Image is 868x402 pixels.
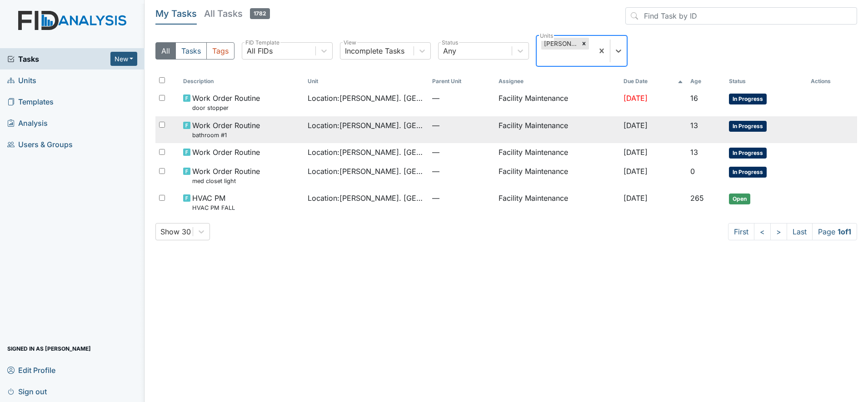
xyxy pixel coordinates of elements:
td: Facility Maintenance [495,189,619,216]
a: First [728,223,754,240]
a: Tasks [7,54,110,65]
div: Type filter [155,42,234,60]
th: Actions [807,74,853,89]
span: In Progress [729,167,767,178]
span: HVAC PM HVAC PM FALL [192,193,235,212]
span: — [432,193,491,203]
span: [DATE] [624,121,648,130]
span: Sign out [7,384,47,398]
a: < [754,223,771,240]
th: Toggle SortBy [620,74,687,89]
h5: My Tasks [155,7,197,20]
a: Last [787,223,813,240]
span: — [432,166,491,177]
span: Users & Groups [7,137,73,151]
span: [DATE] [624,148,648,157]
small: door stopper [192,104,260,112]
th: Toggle SortBy [725,74,808,89]
input: Toggle All Rows Selected [159,77,165,83]
span: — [432,120,491,131]
td: Facility Maintenance [495,116,619,143]
span: Open [729,194,750,204]
th: Assignee [495,74,619,89]
span: Work Order Routine [192,147,260,158]
span: Work Order Routine door stopper [192,93,260,112]
span: 16 [690,94,698,103]
span: [DATE] [624,167,648,176]
span: — [432,147,491,158]
small: HVAC PM FALL [192,203,235,212]
span: Templates [7,94,54,109]
div: Any [443,45,456,56]
span: 0 [690,167,695,176]
th: Toggle SortBy [180,74,304,89]
th: Toggle SortBy [304,74,429,89]
th: Toggle SortBy [687,74,725,89]
td: Facility Maintenance [495,89,619,116]
span: 13 [690,121,698,130]
small: med closet light [192,177,260,185]
button: Tags [206,42,234,60]
nav: task-pagination [728,223,857,240]
span: [DATE] [624,194,648,203]
input: Find Task by ID [625,7,857,25]
button: Tasks [175,42,207,60]
div: Incomplete Tasks [345,45,404,56]
span: 13 [690,148,698,157]
td: Facility Maintenance [495,162,619,189]
div: Show 30 [160,226,191,237]
div: All FIDs [247,45,273,56]
th: Toggle SortBy [429,74,495,89]
strong: 1 of 1 [838,227,851,236]
span: [DATE] [624,94,648,103]
span: Work Order Routine bathroom #1 [192,120,260,139]
span: Page [812,223,857,240]
span: Signed in as [PERSON_NAME] [7,342,91,356]
span: 265 [690,194,704,203]
span: — [432,93,491,104]
h5: All Tasks [204,7,270,20]
span: In Progress [729,121,767,132]
a: > [770,223,787,240]
span: Work Order Routine med closet light [192,166,260,185]
div: [PERSON_NAME]. [GEOGRAPHIC_DATA] [541,38,579,50]
td: Facility Maintenance [495,143,619,162]
span: Location : [PERSON_NAME]. [GEOGRAPHIC_DATA] [308,120,425,131]
span: Analysis [7,116,48,130]
span: 1782 [250,8,270,19]
span: Edit Profile [7,363,55,377]
span: In Progress [729,94,767,104]
span: Location : [PERSON_NAME]. [GEOGRAPHIC_DATA] [308,166,425,177]
small: bathroom #1 [192,131,260,139]
span: In Progress [729,148,767,159]
button: New [110,52,138,66]
button: All [155,42,176,60]
span: Units [7,73,36,87]
span: Location : [PERSON_NAME]. [GEOGRAPHIC_DATA] [308,193,425,203]
span: Location : [PERSON_NAME]. [GEOGRAPHIC_DATA] [308,147,425,158]
span: Location : [PERSON_NAME]. [GEOGRAPHIC_DATA] [308,93,425,104]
